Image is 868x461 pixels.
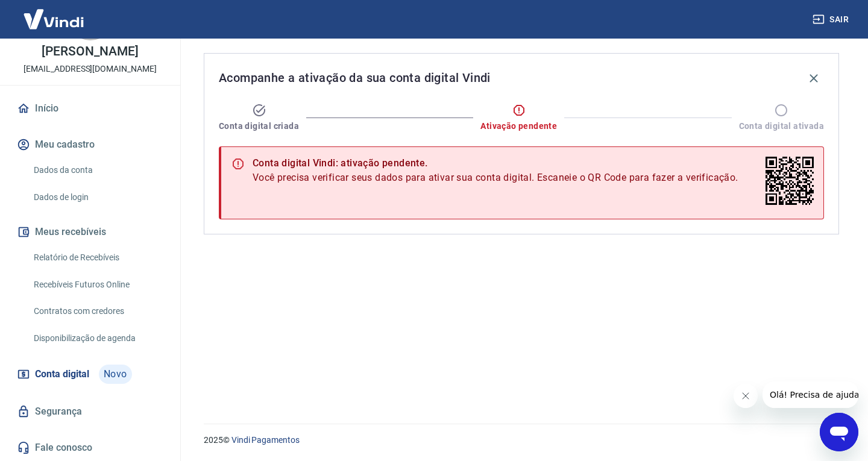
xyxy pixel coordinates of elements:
p: [PERSON_NAME] [42,45,138,58]
img: Vindi [14,1,93,37]
a: Segurança [14,398,166,425]
a: Vindi Pagamentos [231,435,300,445]
span: Conta digital ativada [739,120,824,132]
button: Meu cadastro [14,131,166,158]
a: Contratos com credores [29,299,166,324]
iframe: Fechar mensagem [734,384,758,408]
a: Dados da conta [29,158,166,183]
a: Início [14,95,166,122]
button: Meus recebíveis [14,219,166,245]
a: Relatório de Recebíveis [29,245,166,270]
span: Você precisa verificar seus dados para ativar sua conta digital. Escaneie o QR Code para fazer a ... [253,171,738,185]
iframe: Botão para abrir a janela de mensagens [820,413,858,451]
span: Olá! Precisa de ajuda? [7,8,101,18]
span: Conta digital criada [219,120,299,132]
a: Recebíveis Futuros Online [29,272,166,297]
p: [EMAIL_ADDRESS][DOMAIN_NAME] [24,63,157,75]
span: Ativação pendente [480,120,557,132]
button: Sair [810,8,854,31]
a: Fale conosco [14,434,166,461]
span: Conta digital [35,366,89,383]
span: Acompanhe a ativação da sua conta digital Vindi [219,68,491,87]
div: Conta digital Vindi: ativação pendente. [253,156,738,171]
span: Novo [99,365,132,384]
a: Conta digitalNovo [14,360,166,389]
p: 2025 © [204,434,839,447]
a: Disponibilização de agenda [29,326,166,351]
iframe: Mensagem da empresa [763,381,858,408]
a: Dados de login [29,185,166,210]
